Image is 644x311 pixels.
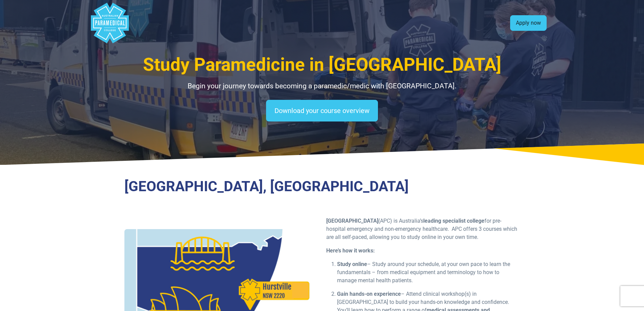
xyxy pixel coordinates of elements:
[510,15,547,31] a: Apply now
[124,81,520,92] p: Begin your journey towards becoming a paramedic/medic with [GEOGRAPHIC_DATA].
[337,261,510,284] span: – Study around your schedule, at your own pace to learn the fundamentals – from medical equipment...
[337,261,367,267] b: Study online
[90,3,130,43] div: Australian Paramedical College
[337,291,401,297] strong: Gain hands-on experience
[326,217,520,241] p: (APC) is Australia’s for pre-hospital emergency and non-emergency healthcare. APC offers 3 course...
[143,54,501,75] span: Study Paramedicine in [GEOGRAPHIC_DATA]
[423,218,484,224] strong: leading specialist college
[124,178,520,195] h3: [GEOGRAPHIC_DATA], [GEOGRAPHIC_DATA]
[326,218,378,224] strong: [GEOGRAPHIC_DATA]
[266,100,378,121] a: Download your course overview
[326,247,375,254] b: Here’s how it works:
